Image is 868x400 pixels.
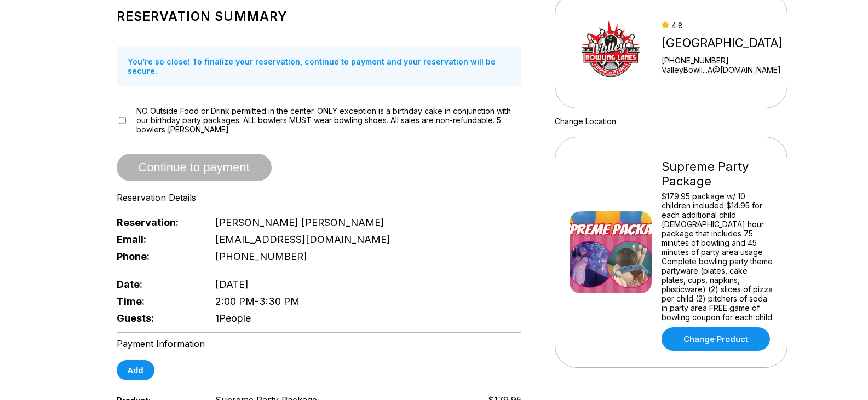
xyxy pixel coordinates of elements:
[117,234,198,245] span: Email:
[117,251,198,262] span: Phone:
[662,36,783,50] div: [GEOGRAPHIC_DATA]
[117,360,154,380] button: Add
[662,56,783,65] div: [PHONE_NUMBER]
[570,9,652,91] img: Valley Bowling Lanes
[662,159,773,189] div: Supreme Party Package
[136,106,521,134] span: NO Outside Food or Drink permitted in the center. ONLY exception is a birthday cake in conjunctio...
[215,234,390,245] span: [EMAIL_ADDRESS][DOMAIN_NAME]
[117,9,521,24] h1: Reservation Summary
[555,117,616,126] a: Change Location
[117,279,198,290] span: Date:
[662,327,770,351] a: Change Product
[570,211,652,293] img: Supreme Party Package
[662,65,783,74] a: ValleyBowli...A@[DOMAIN_NAME]
[662,21,783,30] div: 4.8
[215,279,249,290] span: [DATE]
[662,192,773,322] div: $179.95 package w/ 10 children included $14.95 for each additional child [DEMOGRAPHIC_DATA] hour ...
[215,295,300,307] span: 2:00 PM - 3:30 PM
[117,46,521,86] div: You’re so close! To finalize your reservation, continue to payment and your reservation will be s...
[117,338,521,349] div: Payment Information
[117,192,521,203] div: Reservation Details
[117,295,198,307] span: Time:
[117,312,198,324] span: Guests:
[215,312,251,324] span: 1 People
[215,217,384,228] span: [PERSON_NAME] [PERSON_NAME]
[117,217,198,228] span: Reservation:
[215,251,307,262] span: [PHONE_NUMBER]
